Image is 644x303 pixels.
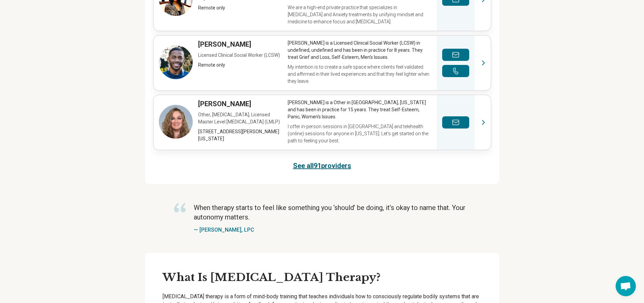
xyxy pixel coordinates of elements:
[163,271,482,285] h3: What Is [MEDICAL_DATA] Therapy?
[194,226,470,234] p: —
[442,116,469,129] button: Send a message
[199,227,254,233] a: [PERSON_NAME], LPC
[442,65,469,77] button: Make a phone call
[194,203,470,222] p: When therapy starts to feel like something you ‘should’ be doing, it’s okay to name that. Your au...
[442,49,469,61] button: Send a message
[293,161,351,170] a: See all91providers
[616,276,636,296] div: Open chat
